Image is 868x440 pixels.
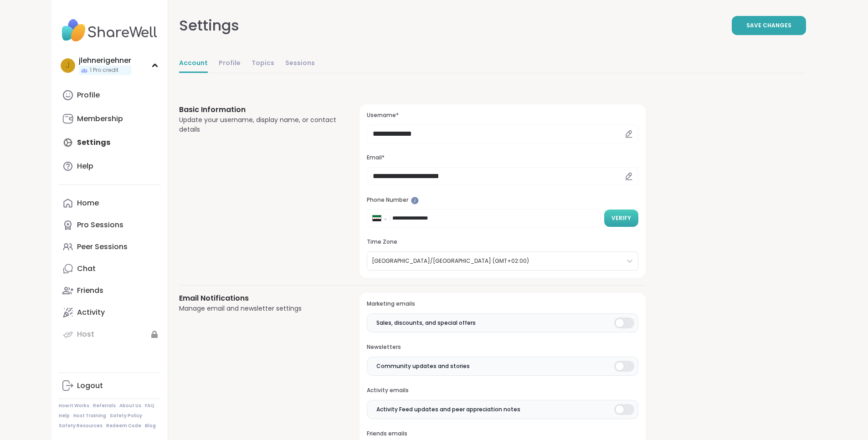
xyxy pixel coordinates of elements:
div: Pro Sessions [77,220,123,230]
a: Referrals [93,403,116,409]
div: Activity [77,307,105,317]
h3: Basic Information [179,104,338,115]
div: Help [77,161,93,171]
a: Safety Policy [110,413,142,419]
div: Settings [179,15,239,36]
span: Verify [611,214,631,222]
a: Account [179,55,208,73]
h3: Email* [367,154,638,162]
a: Topics [252,55,274,73]
a: Redeem Code [106,423,141,429]
h3: Friends emails [367,430,638,438]
a: Profile [219,55,241,73]
div: Home [77,198,99,208]
span: 1 Pro credit [90,67,118,74]
a: Help [59,413,70,419]
h3: Phone Number [367,196,638,204]
button: Verify [604,210,638,227]
a: Safety Resources [59,423,103,429]
a: Host Training [73,413,106,419]
img: ShareWell Nav Logo [59,15,160,46]
div: jlehnerigehner [79,56,131,66]
a: How It Works [59,403,89,409]
a: Help [59,155,160,177]
a: Profile [59,84,160,106]
a: Activity [59,302,160,323]
a: Host [59,323,160,345]
iframe: Spotlight [411,197,419,205]
a: Sessions [285,55,315,73]
a: FAQ [145,403,154,409]
a: Home [59,192,160,214]
a: Friends [59,280,160,302]
button: Save Changes [732,16,806,35]
span: Save Changes [746,21,791,30]
span: Activity Feed updates and peer appreciation notes [376,405,520,414]
div: Logout [77,381,103,391]
div: Friends [77,286,103,296]
div: Membership [77,114,123,124]
a: Membership [59,108,160,130]
h3: Marketing emails [367,300,638,308]
div: Chat [77,264,96,274]
a: About Us [119,403,141,409]
span: Sales, discounts, and special offers [376,319,476,327]
div: Profile [77,90,100,100]
h3: Username* [367,112,638,119]
h3: Email Notifications [179,293,338,304]
div: Update your username, display name, or contact details [179,115,338,134]
span: Community updates and stories [376,362,470,370]
div: Manage email and newsletter settings [179,304,338,313]
a: Pro Sessions [59,214,160,236]
h3: Newsletters [367,343,638,351]
a: Peer Sessions [59,236,160,258]
h3: Activity emails [367,387,638,394]
a: Chat [59,258,160,280]
a: Blog [145,423,156,429]
a: Logout [59,375,160,397]
h3: Time Zone [367,238,638,246]
span: j [66,60,70,72]
div: Peer Sessions [77,242,128,252]
div: Host [77,329,94,339]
